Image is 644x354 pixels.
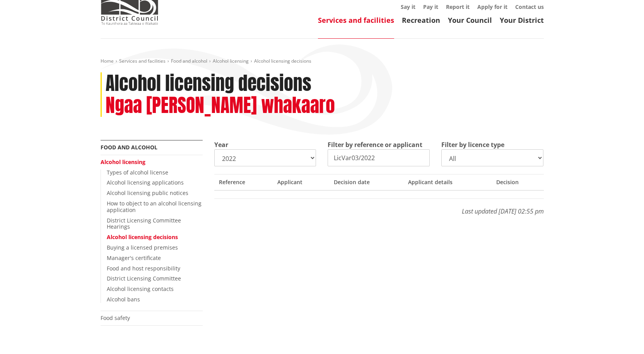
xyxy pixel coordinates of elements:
a: Your Council [448,15,492,25]
a: Services and facilities [119,58,166,64]
iframe: Messenger Launcher [608,322,636,349]
label: Filter by licence type [441,140,504,149]
a: Manager's certificate [107,254,161,262]
a: District Licensing Committee [107,275,181,282]
a: Alcohol licensing applications [107,179,184,186]
p: Last updated [DATE] 02:55 pm [214,198,544,216]
a: Alcohol licensing [101,158,145,166]
a: Food and host responsibility [107,265,180,272]
a: Alcohol licensing contacts [107,285,174,292]
a: Food and alcohol [171,58,207,64]
input: e.g. LicRen25/2015 [328,149,430,166]
a: Buying a licensed premises [107,244,178,251]
a: How to object to an alcohol licensing application [107,200,202,214]
nav: breadcrumb [101,58,544,65]
a: Report it [446,3,470,10]
label: Filter by reference or applicant [328,140,422,149]
span: Alcohol licensing decisions [254,58,311,64]
th: Decision date [329,174,403,190]
th: Applicant details [403,174,492,190]
a: Alcohol licensing public notices [107,189,188,197]
a: Types of alcohol license [107,169,168,176]
th: Applicant [273,174,329,190]
a: Recreation [402,15,440,25]
h1: Alcohol licensing decisions [106,72,311,95]
a: Home [101,58,114,64]
a: Services and facilities [318,15,394,25]
a: Contact us [515,3,544,10]
a: Apply for it [477,3,507,10]
a: Food safety [101,314,130,322]
th: Reference [214,174,273,190]
a: Alcohol bans [107,296,140,303]
a: Food and alcohol [101,144,157,151]
a: Pay it [423,3,438,10]
h2: Ngaa [PERSON_NAME] whakaaro [106,94,335,117]
a: District Licensing Committee Hearings [107,217,181,231]
a: Say it [401,3,415,10]
a: Alcohol licensing decisions [107,233,178,241]
a: Your District [500,15,544,25]
a: Alcohol licensing [213,58,249,64]
th: Decision [492,174,544,190]
label: Year [214,140,228,149]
